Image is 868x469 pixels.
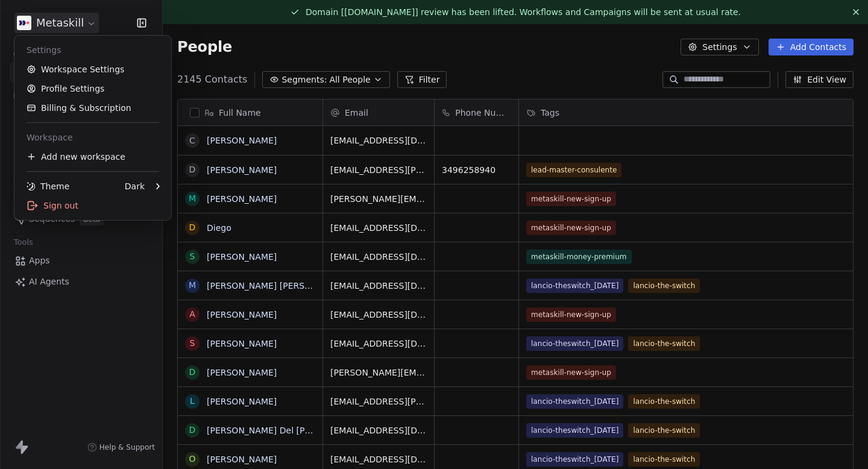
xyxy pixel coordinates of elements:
[19,196,166,215] div: Sign out
[19,79,166,98] a: Profile Settings
[19,128,166,147] div: Workspace
[27,180,69,192] div: Theme
[125,180,145,192] div: Dark
[19,98,166,118] a: Billing & Subscription
[19,147,166,166] div: Add new workspace
[19,60,166,79] a: Workspace Settings
[19,40,166,60] div: Settings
